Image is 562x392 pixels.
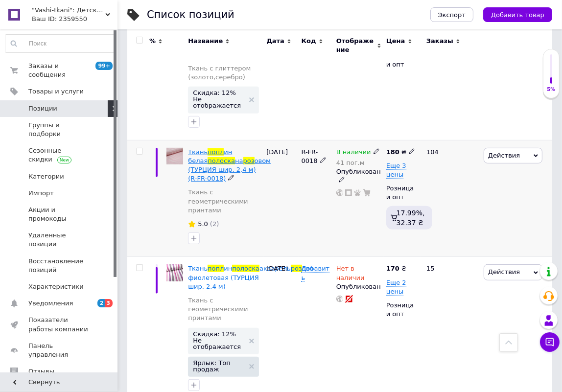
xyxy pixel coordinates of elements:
[259,265,291,272] span: акварель
[243,157,255,164] span: роз
[28,146,91,164] span: Сезонные скидки
[188,296,261,323] a: Ткань с геометрическими принтами
[386,184,418,202] div: Розница и опт
[540,332,560,352] button: Чат с покупателем
[193,331,244,350] span: Скидка: 12% Не отображается
[336,37,375,54] span: Отображение
[188,148,271,183] a: Тканьпоплин белаяполосканарозовом (ТУРЦИЯ шир. 2,4 м) (R-FR-0018)
[28,367,54,376] span: Отзывы
[32,6,105,15] span: "Vashi-tkani": Детские ткани и фурнитура для шитья и рукоделия!
[5,35,115,52] input: Поиск
[491,11,544,19] span: Добавить товар
[28,282,84,291] span: Характеристики
[264,7,299,140] div: [DATE]
[483,7,552,22] button: Добавить товар
[421,7,481,140] div: 57
[301,265,329,281] span: Добавить
[208,148,224,156] span: попл
[301,37,316,46] span: Код
[28,316,91,333] span: Показатели работы компании
[105,299,113,307] span: 3
[386,37,405,46] span: Цена
[188,265,208,272] span: Ткань
[188,265,316,290] a: Тканьпоплинполоскаакварельрозово-фиолетовая (ТУРЦИЯ шир. 2,4 м)
[336,282,381,291] div: Опубликован
[188,265,316,290] span: ово-фиолетовая (ТУРЦИЯ шир. 2,4 м)
[488,268,520,276] span: Действия
[397,209,425,227] span: 17.99%, 32.37 ₴
[28,206,91,223] span: Акции и промокоды
[438,11,466,19] span: Экспорт
[95,62,113,70] span: 99+
[232,265,259,272] span: полоска
[301,148,318,164] span: R-FR-0018
[421,140,481,257] div: 104
[188,37,223,46] span: Название
[210,220,219,228] span: (2)
[336,167,381,185] div: Опубликован
[386,148,399,156] b: 180
[426,37,453,46] span: Заказы
[149,37,156,46] span: %
[28,257,91,275] span: Восстановление позиций
[208,157,235,164] span: полоска
[386,279,406,296] span: Еще 2 цены
[193,90,244,109] span: Скидка: 12% Не отображается
[386,162,406,179] span: Еще 3 цены
[235,157,243,164] span: на
[386,265,399,272] b: 170
[488,152,520,159] span: Действия
[147,10,234,20] div: Список позиций
[28,299,73,308] span: Уведомления
[188,64,261,82] a: Ткань с глиттером (золото,серебро)
[188,157,271,182] span: овом (ТУРЦИЯ шир. 2,4 м) (R-FR-0018)
[208,265,224,272] span: попл
[188,148,232,164] span: ин белая
[264,140,299,257] div: [DATE]
[224,265,232,272] span: ин
[28,121,91,138] span: Группы и подборки
[166,264,183,281] img: Ткань поплин полоска акварель розово-фиолетовая (ТУРЦИЯ шир. 2,4 м)
[386,264,406,273] div: ₴
[28,104,57,113] span: Позиции
[430,7,473,22] button: Экспорт
[336,148,371,159] span: В наличии
[266,37,284,46] span: Дата
[28,87,84,96] span: Товары и услуги
[336,159,380,166] div: 41 пог.м
[543,86,559,93] div: 5%
[198,220,208,228] span: 5.0
[188,188,261,215] a: Ткань с геометрическими принтами
[32,15,117,23] div: Ваш ID: 2359550
[28,172,64,181] span: Категории
[291,265,302,272] span: роз
[166,148,183,164] img: Ткань поплин белая полоска на розовом (ТУРЦИЯ шир. 2,4 м) (R-FR-0018)
[386,148,415,157] div: ₴
[28,231,91,249] span: Удаленные позиции
[188,148,208,156] span: Ткань
[28,342,91,359] span: Панель управления
[97,299,105,307] span: 2
[336,265,365,284] span: Нет в наличии
[28,62,91,79] span: Заказы и сообщения
[193,360,244,372] span: Ярлык: Топ продаж
[386,301,418,319] div: Розница и опт
[28,189,54,198] span: Импорт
